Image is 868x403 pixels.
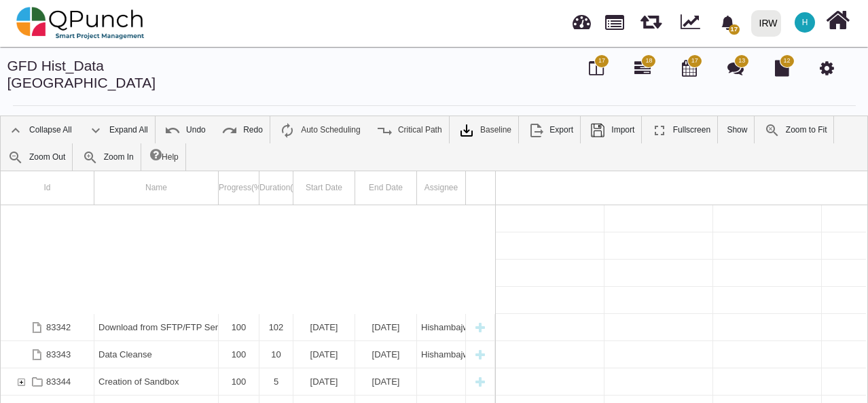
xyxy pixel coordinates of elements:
[417,341,466,368] div: Hishambajwa
[46,314,71,340] div: 83342
[721,16,735,30] svg: bell fill
[293,341,355,368] div: 22-09-2025
[81,116,155,143] a: Expand All
[297,368,350,395] div: [DATE]
[573,8,591,29] span: Dashboard
[1,116,79,143] a: Collapse All
[75,143,141,171] a: Zoom In
[727,60,744,76] i: Punch Discussion
[297,314,350,340] div: [DATE]
[355,368,417,395] div: 23-09-2025
[634,65,651,76] a: 18
[16,3,145,43] img: qpunch-sp.fa6292f.png
[259,341,293,368] div: 10
[355,314,417,340] div: 11-09-2025
[826,7,850,33] i: Home
[82,150,98,166] img: ic_zoom_in.48fceee.png
[470,314,490,340] div: New task
[421,314,461,340] div: Hishambajwa
[259,368,293,395] div: 5
[7,150,24,166] img: ic_zoom_out.687aa02.png
[1,341,495,368] div: Task: Data Cleanse Start date: 22-09-2025 End date: 01-10-2025
[716,10,740,35] div: Notification
[417,171,466,205] div: Assignee
[640,7,662,29] span: Releases
[795,12,815,33] span: Hishambajwa
[219,171,259,205] div: Progress(%)
[802,18,808,27] span: H
[219,368,259,395] div: 100
[745,1,786,46] a: IRW
[720,116,754,143] a: Show
[293,314,355,340] div: 02-06-2025
[219,341,259,368] div: 100
[158,116,213,143] a: Undo
[355,171,417,205] div: End Date
[94,314,219,340] div: Download from SFTP/FTP Server or request developer
[46,341,71,368] div: 83343
[764,122,780,139] img: ic_zoom_to_fit_24.130db0b.png
[775,60,789,76] i: Document Library
[590,122,606,139] img: save.4d96896.png
[1,341,94,368] div: 83343
[759,12,778,35] div: IRW
[221,122,238,139] img: ic_redo_24.f94b082.png
[279,122,295,139] img: ic_auto_scheduling_24.ade0d5b.png
[470,368,490,395] div: New task
[94,341,219,368] div: Data Cleanse
[376,122,393,139] img: ic_critical_path_24.b7f2986.png
[417,314,466,340] div: Hishambajwa
[46,368,71,395] div: 83344
[738,56,745,66] span: 13
[452,116,518,143] a: Baseline
[293,171,355,205] div: Start Date
[359,314,412,340] div: [DATE]
[583,116,641,143] a: Import
[757,116,834,143] a: Zoom to Fit
[143,143,185,171] a: Help
[264,341,289,368] div: 10
[528,122,544,139] img: ic_export_24.4e1404f.png
[645,116,717,143] a: Fullscreen
[98,368,214,395] div: Creation of Sandbox
[1,314,94,340] div: 83342
[786,1,823,44] a: H
[259,171,293,205] div: Duration(d)
[605,9,624,30] span: Projects
[470,341,490,368] div: New task
[264,314,289,340] div: 102
[784,56,791,66] span: 12
[98,341,214,368] div: Data Cleanse
[98,314,214,340] div: Download from SFTP/FTP Server or request developer
[223,341,255,368] div: 100
[264,368,289,395] div: 5
[589,60,604,76] i: Board
[223,368,255,395] div: 100
[223,314,255,340] div: 100
[272,116,367,143] a: Auto Scheduling
[421,341,461,368] div: Hishambajwa
[682,60,697,76] i: Calendar
[691,56,698,66] span: 17
[712,1,746,43] a: bell fill17
[369,116,449,143] a: Critical Path
[359,341,412,368] div: [DATE]
[293,368,355,395] div: 19-09-2025
[215,116,270,143] a: Redo
[598,56,605,66] span: 17
[359,368,412,395] div: [DATE]
[458,122,475,139] img: klXqkY5+JZAPre7YVMJ69SE9vgHW7RkaA9STpDBCRd8F60lk8AdY5g6cgTfGkm3cV0d3FrcCHw7UyPBLKa18SAFZQOCAmAAAA...
[88,122,104,139] img: ic_expand_all_24.71e1805.png
[94,171,219,205] div: Name
[355,341,417,368] div: 01-10-2025
[1,171,94,205] div: Id
[651,122,668,139] img: ic_fullscreen_24.81ea589.png
[164,122,181,139] img: ic_undo_24.4502e76.png
[94,368,219,395] div: Creation of Sandbox
[1,143,72,171] a: Zoom Out
[1,368,495,396] div: Task: Creation of Sandbox Start date: 19-09-2025 End date: 23-09-2025
[219,314,259,340] div: 100
[259,314,293,340] div: 102
[7,122,24,139] img: ic_collapse_all_24.42ac041.png
[634,60,651,76] i: Gantt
